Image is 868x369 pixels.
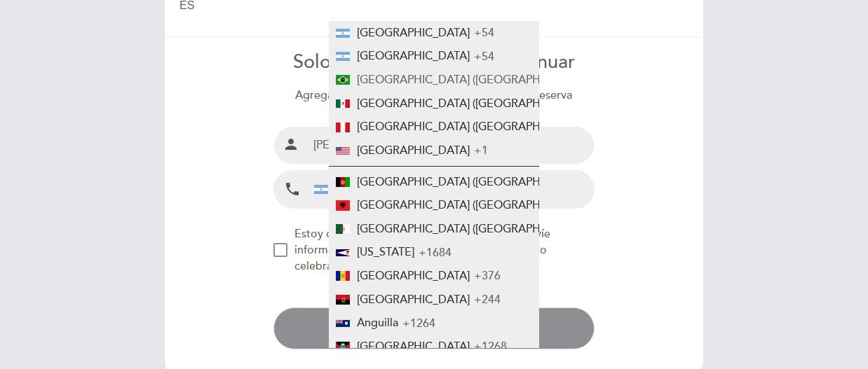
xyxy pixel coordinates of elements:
[357,144,470,158] span: [GEOGRAPHIC_DATA]
[283,136,299,153] i: person
[474,144,488,158] span: +1
[314,181,356,199] div: +54
[357,26,470,40] span: [GEOGRAPHIC_DATA]
[357,222,591,236] span: [GEOGRAPHIC_DATA] (‫[GEOGRAPHIC_DATA]‬‎)
[474,340,507,354] span: +1268
[294,227,550,273] span: Estoy de acuerdo con que el restaurante me envíe información ocasional sobre eventos especiales o...
[284,181,301,198] i: local_phone
[357,340,470,354] span: [GEOGRAPHIC_DATA]
[308,127,595,164] input: Nombre y Apellido
[474,293,501,307] span: +244
[357,73,591,87] span: [GEOGRAPHIC_DATA] ([GEOGRAPHIC_DATA])
[357,120,591,134] span: [GEOGRAPHIC_DATA] ([GEOGRAPHIC_DATA])
[357,245,414,259] span: [US_STATE]
[402,316,435,330] span: +1264
[474,26,494,40] span: +54
[357,175,591,189] span: [GEOGRAPHIC_DATA] (‫[GEOGRAPHIC_DATA]‬‎)
[357,316,398,330] span: Anguilla
[273,49,595,76] div: Solo un paso más para continuar
[474,49,494,63] span: +54
[357,269,470,283] span: [GEOGRAPHIC_DATA]
[308,172,379,207] div: Argentina: +54
[357,293,470,307] span: [GEOGRAPHIC_DATA]
[273,226,595,274] md-checkbox: NEW_MODAL_AGREE_RESTAURANT_SEND_OCCASIONAL_INFO
[357,49,470,63] span: [GEOGRAPHIC_DATA]
[357,97,591,111] span: [GEOGRAPHIC_DATA] ([GEOGRAPHIC_DATA])
[357,198,591,212] span: [GEOGRAPHIC_DATA] ([GEOGRAPHIC_DATA])
[273,307,595,349] button: send Continuar
[474,269,501,283] span: +376
[273,88,595,104] div: Agrega tus datos para continuar el proceso de reserva
[419,245,452,259] span: +1684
